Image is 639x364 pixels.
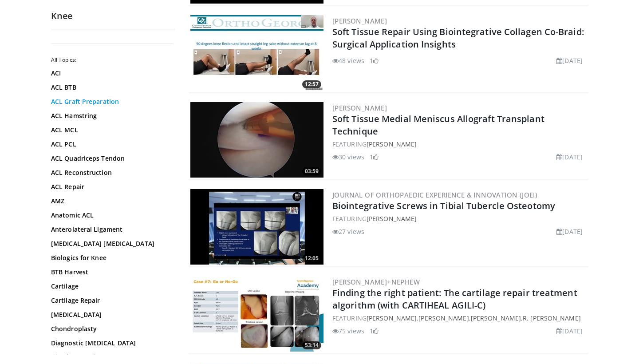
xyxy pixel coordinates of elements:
[302,167,321,175] span: 03:59
[367,314,417,322] a: [PERSON_NAME]
[190,276,323,352] img: 2894c166-06ea-43da-b75e-3312627dae3b.300x170_q85_crop-smart_upscale.jpg
[51,126,171,135] a: ACL MCL
[190,15,323,91] img: c389617d-ce64-47fb-901c-7653e1c65084.300x170_q85_crop-smart_upscale.jpg
[51,310,171,319] a: [MEDICAL_DATA]
[190,15,323,91] a: 12:57
[51,140,171,149] a: ACL PCL
[51,10,175,22] h2: Knee
[332,56,364,65] li: 48 views
[51,239,171,248] a: [MEDICAL_DATA] [MEDICAL_DATA]
[471,314,521,322] a: [PERSON_NAME]
[556,326,583,336] li: [DATE]
[332,16,387,25] a: [PERSON_NAME]
[51,83,171,92] a: ACL BTB
[370,326,379,336] li: 1
[302,254,321,262] span: 12:05
[332,190,537,199] a: Journal of Orthopaedic Experience & Innovation (JOEI)
[51,324,171,333] a: Chondroplasty
[51,296,171,305] a: Cartilage Repair
[418,314,469,322] a: [PERSON_NAME]
[302,341,321,349] span: 53:14
[190,102,323,178] a: 03:59
[332,287,577,311] a: Finding the right patient: The cartilage repair treatment algorithm (with CARTIHEAL AGILI-C)
[556,56,583,65] li: [DATE]
[51,211,171,220] a: Anatomic ACL
[51,69,171,78] a: ACI
[332,139,586,149] div: FEATURING
[51,182,171,191] a: ACL Repair
[51,154,171,163] a: ACL Quadriceps Tendon
[367,214,417,223] a: [PERSON_NAME]
[556,227,583,236] li: [DATE]
[51,197,171,206] a: AMZ
[370,152,379,162] li: 1
[51,225,171,234] a: Anterolateral Ligament
[332,214,586,223] div: FEATURING
[51,97,171,106] a: ACL Graft Preparation
[51,111,171,120] a: ACL Hamstring
[51,268,171,277] a: BTB Harvest
[370,56,379,65] li: 1
[302,80,321,88] span: 12:57
[523,314,581,322] a: R. [PERSON_NAME]
[190,189,323,265] a: 12:05
[367,140,417,148] a: [PERSON_NAME]
[556,152,583,162] li: [DATE]
[332,152,364,162] li: 30 views
[332,326,364,336] li: 75 views
[332,277,420,286] a: [PERSON_NAME]+Nephew
[190,102,323,178] img: 2707baef-ed28-494e-b200-3f97aa5b8346.300x170_q85_crop-smart_upscale.jpg
[51,282,171,291] a: Cartilage
[332,200,555,212] a: Biointegrative Screws in Tibial Tubercle Osteotomy
[190,276,323,352] a: 53:14
[332,113,544,137] a: Soft Tissue Medial Meniscus Allograft Transplant Technique
[332,227,364,236] li: 27 views
[51,56,173,63] h2: All Topics:
[332,103,387,112] a: [PERSON_NAME]
[332,313,586,323] div: FEATURING , , ,
[51,168,171,177] a: ACL Reconstruction
[51,353,171,362] a: Distal Femoral Osteotomy
[51,339,171,348] a: Diagnostic [MEDICAL_DATA]
[51,253,171,262] a: Biologics for Knee
[332,26,584,50] a: Soft Tissue Repair Using Biointegrative Collagen Co-Braid: Surgical Application Insights
[190,189,323,265] img: c28faab9-c4a6-4db2-ad81-9ac83c375198.300x170_q85_crop-smart_upscale.jpg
